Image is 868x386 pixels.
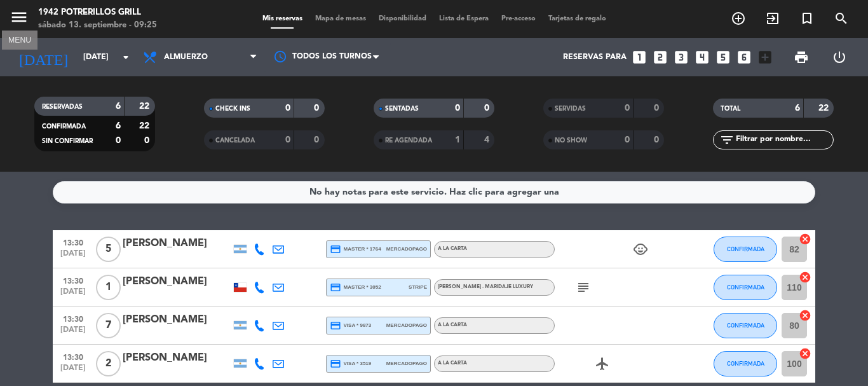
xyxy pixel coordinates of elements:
div: [PERSON_NAME] [123,350,231,366]
span: master * 3052 [330,282,381,293]
i: looks_3 [673,49,689,65]
span: CONFIRMADA [727,245,764,252]
strong: 22 [139,121,152,130]
span: CANCELADA [215,137,255,144]
span: 13:30 [57,235,89,249]
span: visa * 3519 [330,358,371,369]
span: visa * 9873 [330,320,371,331]
span: 13:30 [57,273,89,287]
span: print [794,50,809,65]
i: credit_card [330,282,341,293]
span: Disponibilidad [372,15,433,22]
input: Filtrar por nombre... [735,133,833,147]
span: CONFIRMADA [727,322,764,329]
i: looks_5 [715,49,731,65]
i: power_settings_new [832,50,847,65]
button: CONFIRMADA [714,237,777,262]
i: credit_card [330,358,341,369]
span: CONFIRMADA [42,123,86,130]
span: 1 [96,275,121,300]
div: [PERSON_NAME] [123,312,231,328]
i: looks_4 [694,49,710,65]
strong: 0 [625,104,630,113]
span: [PERSON_NAME] - Maridaje Luxury [438,284,533,289]
span: Mapa de mesas [309,15,372,22]
i: add_box [757,49,773,65]
span: Almuerzo [164,53,208,62]
i: cancel [799,233,811,245]
strong: 4 [484,135,492,144]
div: 1942 Potrerillos Grill [38,6,157,19]
span: mercadopago [386,245,427,253]
span: Tarjetas de regalo [542,15,613,22]
i: turned_in_not [799,11,815,26]
span: [DATE] [57,287,89,302]
div: No hay notas para este servicio. Haz clic para agregar una [309,185,559,200]
span: Reservas para [563,53,627,62]
span: RESERVADAS [42,104,83,110]
div: LOG OUT [820,38,858,76]
i: cancel [799,347,811,360]
strong: 0 [314,135,322,144]
i: menu [10,8,29,27]
i: credit_card [330,244,341,255]
button: CONFIRMADA [714,351,777,376]
strong: 0 [625,135,630,144]
strong: 0 [654,135,661,144]
span: Pre-acceso [495,15,542,22]
button: CONFIRMADA [714,275,777,300]
span: [DATE] [57,249,89,264]
span: RE AGENDADA [385,137,432,144]
i: looks_two [652,49,668,65]
i: credit_card [330,320,341,331]
strong: 0 [285,135,290,144]
div: [PERSON_NAME] [123,273,231,290]
strong: 1 [455,135,460,144]
strong: 0 [116,136,121,145]
strong: 0 [654,104,661,113]
i: cancel [799,309,811,322]
button: menu [10,8,29,31]
span: mercadopago [386,321,427,329]
i: [DATE] [10,43,77,71]
span: 13:30 [57,349,89,364]
i: filter_list [719,132,735,148]
i: subject [576,280,591,295]
div: MENU [2,34,37,45]
span: A LA CARTA [438,322,467,327]
i: child_care [633,242,648,257]
strong: 0 [144,136,152,145]
strong: 0 [285,104,290,113]
i: exit_to_app [765,11,780,26]
span: A LA CARTA [438,361,467,366]
span: CHECK INS [215,106,250,112]
strong: 6 [795,104,800,113]
strong: 0 [455,104,460,113]
strong: 0 [484,104,492,113]
strong: 0 [314,104,322,113]
button: CONFIRMADA [714,313,777,338]
span: CONFIRMADA [727,284,764,291]
span: master * 1764 [330,244,381,255]
span: NO SHOW [555,137,587,144]
span: Lista de Espera [433,15,495,22]
span: 2 [96,351,121,376]
div: sábado 13. septiembre - 09:25 [38,19,157,32]
strong: 6 [116,121,121,130]
span: 13:30 [57,311,89,326]
span: 5 [96,237,121,262]
i: looks_6 [736,49,752,65]
span: SIN CONFIRMAR [42,138,93,144]
i: search [834,11,849,26]
span: TOTAL [721,106,740,112]
i: airplanemode_active [595,356,610,371]
strong: 22 [818,104,831,113]
div: [PERSON_NAME] [123,235,231,252]
span: A LA CARTA [438,246,467,251]
i: cancel [799,271,811,284]
strong: 6 [116,102,121,111]
span: stripe [409,283,427,291]
span: mercadopago [386,359,427,368]
span: 7 [96,313,121,338]
span: Mis reservas [256,15,309,22]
